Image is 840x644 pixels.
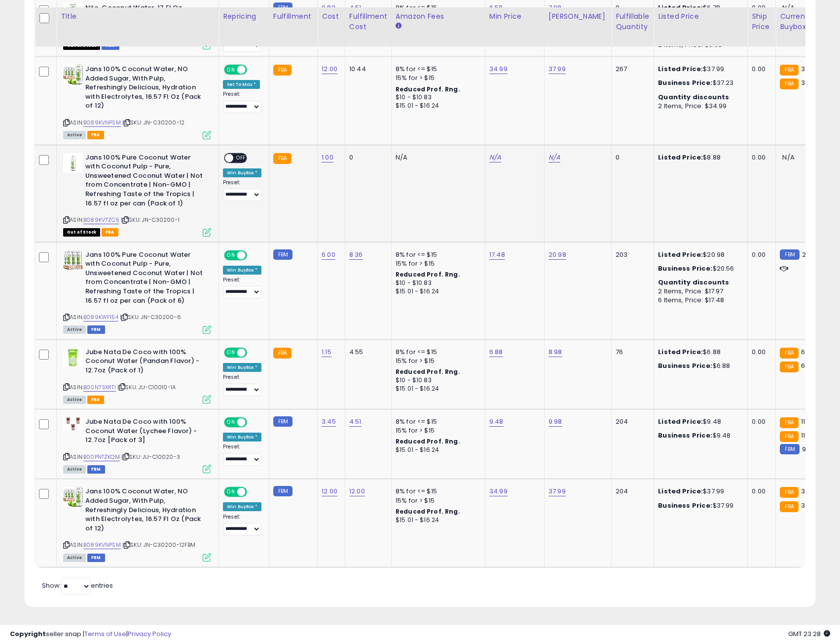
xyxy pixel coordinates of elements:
[658,250,703,259] b: Listed Price:
[658,278,740,287] div: :
[322,417,336,427] a: 3.45
[489,3,503,13] a: 6.58
[801,78,819,87] span: 34.99
[322,11,341,22] div: Cost
[273,348,292,359] small: FBA
[780,431,798,442] small: FBA
[63,3,83,23] img: 31vPc8BG9DL._SL40_.jpg
[752,250,768,259] div: 0.00
[63,487,83,507] img: 51oduqqdKbL._SL40_.jpg
[121,453,180,461] span: | SKU: JU-C10020-3
[658,93,740,102] div: :
[63,65,83,84] img: 51oduqqdKbL._SL40_.jpg
[658,501,740,510] div: $37.99
[322,347,331,357] a: 1.15
[658,153,703,162] b: Listed Price:
[658,347,703,357] b: Listed Price:
[102,228,118,237] span: FBA
[616,65,646,74] div: 267
[322,64,337,74] a: 12.00
[752,348,768,357] div: 0.00
[396,487,477,496] div: 8% for <= $15
[349,250,363,260] a: 8.36
[396,93,477,102] div: $10 - $10.83
[396,85,460,93] b: Reduced Prof. Rng.
[780,65,798,76] small: FBA
[122,119,184,126] span: | SKU: JN-C30200-12
[225,488,237,496] span: ON
[85,487,205,535] b: Jans 100% Coconut Water, NO Added Sugar, With Pulp, Refreshingly Delicious, Hydration with Electr...
[83,119,121,127] a: B089KVNPSM
[128,629,171,639] a: Privacy Policy
[83,453,120,461] a: B00PNTZKQM
[548,153,560,162] a: N/A
[225,66,237,74] span: ON
[120,313,181,321] span: | SKU: JN-C30200-6
[396,376,477,385] div: $10 - $10.83
[658,3,703,12] b: Listed Price:
[84,629,126,639] a: Terms of Use
[223,502,261,511] div: Win BuyBox *
[63,417,83,431] img: 31t4RrPfDgS._SL40_.jpg
[548,417,562,427] a: 9.98
[349,11,387,32] div: Fulfillment Cost
[616,153,646,162] div: 0
[83,313,118,322] a: B089KWF154
[801,361,815,370] span: 6.89
[85,348,205,378] b: Jube Nata De Coco with 100% Coconut Water (Pandan Flavor) - 12.7oz (Pack of 1)
[246,348,261,357] span: OFF
[396,259,477,268] div: 15% for > $15
[85,3,205,15] b: Nilo, Coconut Water, 17 Fl Oz
[658,431,740,440] div: $9.48
[396,279,477,287] div: $10 - $10.83
[63,417,211,472] div: ASIN:
[273,486,292,496] small: FBM
[752,65,768,74] div: 0.00
[273,153,292,164] small: FBA
[349,3,362,13] a: 4.51
[489,486,508,496] a: 34.99
[489,11,540,22] div: Min Price
[752,153,768,162] div: 0.00
[223,514,261,536] div: Preset:
[63,153,83,173] img: 41iI5yV-hFL._SL40_.jpg
[752,487,768,496] div: 0.00
[396,3,477,12] div: 8% for <= $15
[658,264,712,273] b: Business Price:
[83,541,121,549] a: B089KVNPSM
[548,3,562,13] a: 7.98
[780,11,831,32] div: Current Buybox Price
[658,361,712,370] b: Business Price:
[616,348,646,357] div: 76
[10,630,171,639] div: seller snap | |
[273,416,292,427] small: FBM
[658,153,740,162] div: $8.88
[780,79,798,89] small: FBA
[396,153,477,162] div: N/A
[349,65,384,74] div: 10.44
[780,417,798,428] small: FBA
[63,348,83,367] img: 41J24aVKnkL._SL40_.jpg
[10,629,46,639] strong: Copyright
[658,296,740,305] div: 6 Items, Price: $17.48
[780,501,798,512] small: FBA
[396,426,477,435] div: 15% for > $15
[658,79,740,87] div: $37.23
[658,417,703,426] b: Listed Price:
[780,249,799,260] small: FBM
[616,417,646,426] div: 204
[396,348,477,357] div: 8% for <= $15
[658,250,740,259] div: $20.98
[63,325,86,334] span: All listings currently available for purchase on Amazon
[396,22,402,31] small: Amazon Fees.
[658,287,740,296] div: 2 Items, Price: $17.97
[246,66,261,74] span: OFF
[396,74,477,82] div: 15% for > $15
[489,250,505,260] a: 17.48
[658,102,740,111] div: 2 Items, Price: $34.99
[801,431,815,440] span: 11.86
[802,250,820,259] span: 20.98
[658,78,712,87] b: Business Price:
[63,348,211,402] div: ASIN:
[489,153,501,162] a: N/A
